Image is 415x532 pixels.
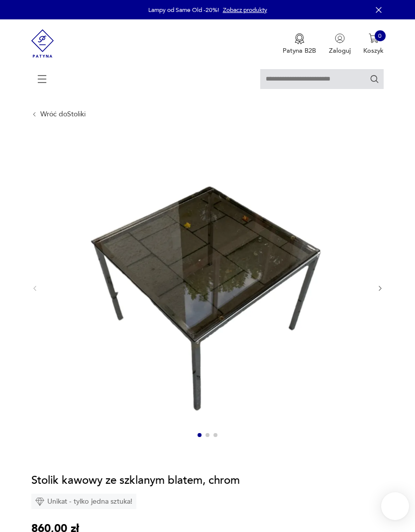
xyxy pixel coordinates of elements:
img: Ikonka użytkownika [335,33,345,43]
a: Wróć doStoliki [40,110,86,118]
div: 0 [375,30,386,41]
button: Szukaj [370,74,379,84]
img: Patyna - sklep z meblami i dekoracjami vintage [31,19,54,68]
img: Ikona diamentu [35,497,44,506]
a: Ikona medaluPatyna B2B [283,33,316,55]
button: Zaloguj [329,33,351,55]
img: Ikona koszyka [369,33,379,43]
div: Unikat - tylko jedna sztuka! [31,494,136,509]
a: Zobacz produkty [223,6,267,14]
img: Ikona medalu [295,33,305,44]
button: 0Koszyk [363,33,384,55]
p: Koszyk [363,46,384,55]
button: Patyna B2B [283,33,316,55]
p: Lampy od Same Old -20%! [148,6,219,14]
img: Zdjęcie produktu Stolik kawowy ze szklanym blatem, chrom [46,134,365,441]
h1: Stolik kawowy ze szklanym blatem, chrom [31,473,240,488]
p: Patyna B2B [283,46,316,55]
p: Zaloguj [329,46,351,55]
iframe: Smartsupp widget button [381,492,409,520]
